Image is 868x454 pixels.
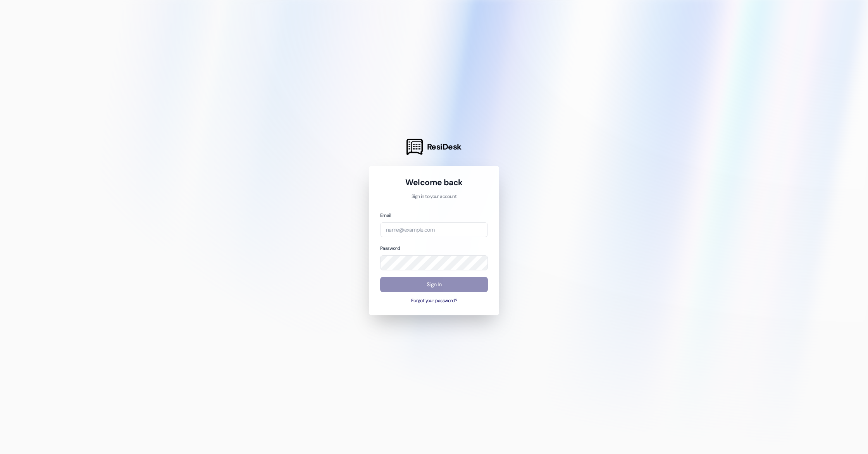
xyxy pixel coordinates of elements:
h1: Welcome back [380,177,488,188]
label: Email [380,212,391,218]
label: Password [380,245,400,251]
input: name@example.com [380,222,488,237]
span: ResiDesk [427,141,462,152]
button: Sign In [380,277,488,292]
p: Sign in to your account [380,193,488,200]
button: Forgot your password? [380,298,488,304]
img: ResiDesk Logo [406,139,423,155]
